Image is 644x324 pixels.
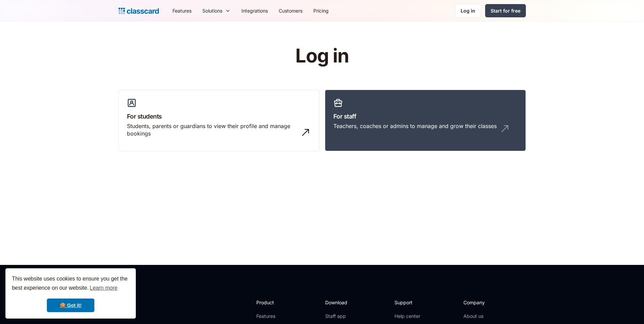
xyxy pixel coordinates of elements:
[89,283,118,293] a: learn more about cookies
[485,4,526,17] a: Start for free
[491,7,520,14] div: Start for free
[197,3,236,18] div: Solutions
[333,112,517,121] h3: For staff
[214,46,430,67] h1: Log in
[256,299,293,306] h2: Product
[167,3,197,18] a: Features
[12,275,129,293] span: This website uses cookies to ensure you get the best experience on our website.
[463,313,509,320] a: About us
[47,299,94,312] a: dismiss cookie message
[118,6,159,16] a: home
[461,7,475,14] div: Log in
[118,90,319,151] a: For studentsStudents, parents or guardians to view their profile and manage bookings
[394,313,422,320] a: Help center
[463,299,509,306] h2: Company
[256,313,293,320] a: Features
[127,122,297,138] div: Students, parents or guardians to view their profile and manage bookings
[325,313,353,320] a: Staff app
[202,7,222,14] div: Solutions
[455,4,481,18] a: Log in
[333,122,497,130] div: Teachers, coaches or admins to manage and grow their classes
[394,299,422,306] h2: Support
[325,90,526,151] a: For staffTeachers, coaches or admins to manage and grow their classes
[127,112,311,121] h3: For students
[308,3,334,18] a: Pricing
[325,299,353,306] h2: Download
[5,268,136,319] div: cookieconsent
[273,3,308,18] a: Customers
[236,3,273,18] a: Integrations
